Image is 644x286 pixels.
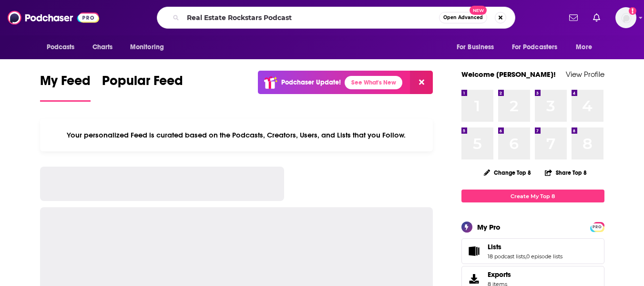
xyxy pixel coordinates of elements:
span: Lists [461,238,604,264]
button: open menu [569,38,604,56]
button: Show profile menu [615,7,636,28]
button: Change Top 8 [478,167,537,179]
div: Your personalized Feed is curated based on the Podcasts, Creators, Users, and Lists that you Follow. [40,119,433,151]
input: Search podcasts, credits, & more... [183,10,439,25]
span: , [525,253,526,260]
a: Welcome [PERSON_NAME]! [461,70,556,79]
button: open menu [123,38,176,56]
a: My Feed [40,73,91,102]
a: 0 episode lists [526,253,562,260]
button: Share Top 8 [544,163,587,182]
a: Popular Feed [102,73,183,102]
span: New [470,6,487,15]
span: Podcasts [47,41,75,54]
a: Lists [465,244,484,258]
a: See What's New [345,76,402,89]
span: Exports [488,270,511,279]
a: View Profile [566,70,604,79]
a: 18 podcast lists [488,253,525,260]
span: Open Advanced [443,15,483,20]
button: open menu [506,38,572,56]
span: Popular Feed [102,73,183,95]
button: open menu [450,38,506,56]
span: Lists [488,243,501,251]
button: Open AdvancedNew [439,12,487,23]
a: Charts [86,38,119,56]
button: open menu [40,38,87,56]
p: Podchaser Update! [281,78,341,86]
a: Show notifications dropdown [589,10,604,26]
span: My Feed [40,73,91,95]
a: PRO [592,223,603,230]
a: Lists [488,243,562,251]
span: Charts [92,41,113,54]
span: For Business [457,41,494,54]
span: Logged in as megcassidy [615,7,636,28]
svg: Add a profile image [629,7,636,15]
div: My Pro [477,222,501,232]
span: Monitoring [130,41,164,54]
a: Show notifications dropdown [565,10,582,26]
div: Search podcasts, credits, & more... [157,7,515,29]
img: User Profile [615,7,636,28]
span: Exports [465,272,484,286]
span: More [576,41,592,54]
span: For Podcasters [512,41,558,54]
span: PRO [592,223,603,231]
img: Podchaser - Follow, Share and Rate Podcasts [8,9,99,27]
a: Create My Top 8 [461,190,604,202]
